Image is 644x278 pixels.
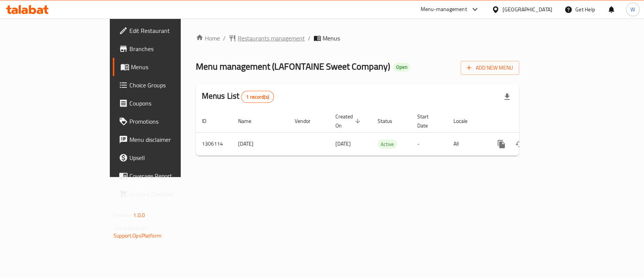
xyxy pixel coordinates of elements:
h2: Menus List [202,90,274,103]
span: Created On [335,112,363,130]
button: Change Status [510,135,529,153]
a: Menus [113,58,217,76]
button: more [492,135,510,153]
span: Menus [131,62,211,71]
div: Open [393,63,410,72]
th: Actions [486,110,571,133]
table: enhanced table [196,110,571,156]
a: Promotions [113,112,217,130]
a: Edit Restaurant [113,22,217,40]
span: 1 record(s) [241,93,274,101]
td: All [447,132,486,155]
a: Menu disclaimer [113,130,217,149]
span: Open [393,64,410,70]
div: Export file [498,88,516,106]
a: Upsell [113,149,217,167]
span: Menu disclaimer [129,135,211,144]
span: W [630,5,635,14]
span: Restaurants management [238,34,305,43]
a: Branches [113,40,217,58]
span: Coupons [129,99,211,108]
span: Start Date [417,112,438,130]
span: Get support on: [114,223,148,233]
a: Coupons [113,94,217,112]
div: Total records count [241,91,274,103]
span: [DATE] [335,139,351,149]
span: Coverage Report [129,171,211,180]
span: Menus [323,34,340,43]
span: Active [378,140,397,149]
span: ID [202,116,216,126]
td: [DATE] [232,132,289,155]
nav: breadcrumb [196,34,519,43]
li: / [308,34,310,43]
a: Grocery Checklist [113,185,217,203]
li: / [223,34,226,43]
span: Upsell [129,153,211,162]
div: Menu-management [421,5,467,14]
span: Menu management ( LAFONTAINE Sweet Company ) [196,58,390,75]
span: Status [378,116,402,126]
td: - [411,132,447,155]
button: Add New Menu [461,61,519,75]
span: Vendor [295,116,320,126]
span: Branches [129,44,211,53]
span: 1.0.0 [133,210,145,220]
a: Support.OpsPlatform [114,231,161,241]
span: Promotions [129,117,211,126]
span: Edit Restaurant [129,26,211,35]
span: Grocery Checklist [129,189,211,199]
span: Name [238,116,261,126]
a: Restaurants management [229,34,305,43]
span: Version: [114,210,132,220]
span: Choice Groups [129,81,211,90]
div: [GEOGRAPHIC_DATA] [503,5,552,14]
a: Choice Groups [113,76,217,94]
span: Add New Menu [467,63,513,73]
a: Coverage Report [113,167,217,185]
span: Locale [453,116,477,126]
